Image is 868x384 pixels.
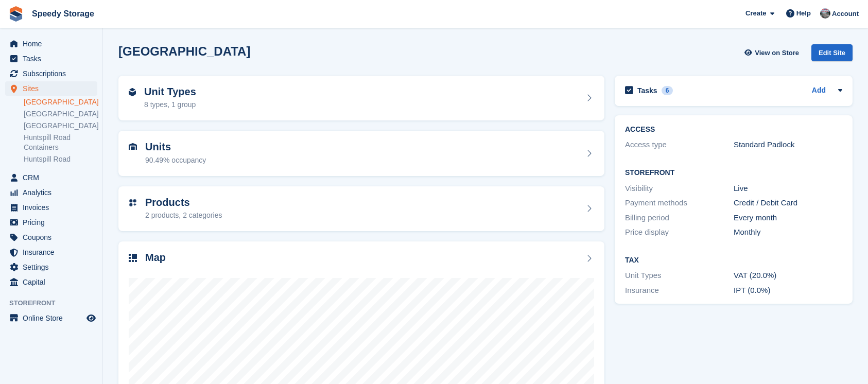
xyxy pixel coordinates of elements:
[5,311,97,325] a: menu
[118,131,604,176] a: Units 90.49% occupancy
[5,245,97,259] a: menu
[5,66,97,81] a: menu
[8,6,24,22] img: stora-icon-8386f47178a22dfd0bd8f6a31ec36ba5ce8667c1dd55bd0f319d3a0aa187defe.svg
[24,121,97,131] a: [GEOGRAPHIC_DATA]
[23,81,84,96] span: Sites
[755,48,799,58] span: View on Store
[832,9,859,19] span: Account
[129,254,137,262] img: map-icn-33ee37083ee616e46c38cad1a60f524a97daa1e2b2c8c0bc3eb3415660979fc1.svg
[734,226,842,238] div: Monthly
[734,285,842,296] div: IPT (0.0%)
[23,66,84,81] span: Subscriptions
[734,139,842,151] div: Standard Padlock
[23,185,84,200] span: Analytics
[5,170,97,185] a: menu
[625,270,734,282] div: Unit Types
[145,252,166,264] h2: Map
[745,8,766,19] span: Create
[85,312,97,324] a: Preview store
[145,197,222,208] h2: Products
[28,5,98,22] a: Speedy Storage
[23,170,84,185] span: CRM
[625,126,842,134] h2: ACCESS
[23,311,84,325] span: Online Store
[23,245,84,259] span: Insurance
[118,76,604,121] a: Unit Types 8 types, 1 group
[625,212,734,224] div: Billing period
[118,44,250,58] h2: [GEOGRAPHIC_DATA]
[145,210,222,221] div: 2 products, 2 categories
[734,197,842,209] div: Credit / Debit Card
[144,99,196,110] div: 8 types, 1 group
[24,97,97,107] a: [GEOGRAPHIC_DATA]
[734,212,842,224] div: Every month
[24,154,97,164] a: Huntspill Road
[24,109,97,119] a: [GEOGRAPHIC_DATA]
[625,256,842,265] h2: Tax
[5,185,97,200] a: menu
[743,44,803,61] a: View on Store
[23,275,84,289] span: Capital
[24,133,97,152] a: Huntspill Road Containers
[734,183,842,195] div: Live
[5,200,97,215] a: menu
[118,186,604,232] a: Products 2 products, 2 categories
[129,143,137,150] img: unit-icn-7be61d7bf1b0ce9d3e12c5938cc71ed9869f7b940bace4675aadf7bd6d80202e.svg
[5,51,97,66] a: menu
[662,86,673,95] div: 6
[625,197,734,209] div: Payment methods
[812,85,826,97] a: Add
[637,86,657,95] h2: Tasks
[23,51,84,66] span: Tasks
[144,86,196,98] h2: Unit Types
[23,230,84,245] span: Coupons
[5,260,97,274] a: menu
[820,8,830,19] img: Dan Jackson
[625,169,842,177] h2: Storefront
[5,37,97,51] a: menu
[5,275,97,289] a: menu
[5,81,97,96] a: menu
[811,44,853,65] a: Edit Site
[23,260,84,274] span: Settings
[625,285,734,296] div: Insurance
[625,226,734,238] div: Price display
[9,298,102,308] span: Storefront
[625,139,734,151] div: Access type
[796,8,811,19] span: Help
[23,215,84,230] span: Pricing
[625,183,734,195] div: Visibility
[129,199,137,207] img: custom-product-icn-752c56ca05d30b4aa98f6f15887a0e09747e85b44ffffa43cff429088544963d.svg
[129,88,136,96] img: unit-type-icn-2b2737a686de81e16bb02015468b77c625bbabd49415b5ef34ead5e3b44a266d.svg
[811,44,853,61] div: Edit Site
[145,141,206,153] h2: Units
[5,230,97,245] a: menu
[5,215,97,230] a: menu
[23,200,84,215] span: Invoices
[145,155,206,166] div: 90.49% occupancy
[734,270,842,282] div: VAT (20.0%)
[23,37,84,51] span: Home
